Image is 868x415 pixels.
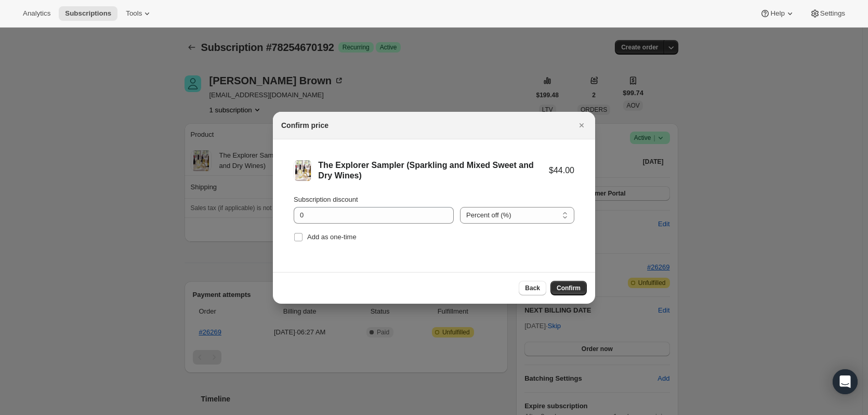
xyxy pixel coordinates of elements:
span: Subscriptions [65,9,111,18]
img: The Explorer Sampler (Sparkling and Mixed Sweet and Dry Wines) [295,160,311,181]
span: Add as one-time [307,233,357,241]
button: Help [754,6,801,21]
span: Tools [126,9,142,18]
span: Settings [820,9,845,18]
button: Subscriptions [59,6,117,21]
span: Analytics [23,9,50,18]
button: Close [574,118,589,133]
button: Confirm [550,281,587,295]
span: Confirm [557,284,581,292]
button: Back [519,281,546,295]
span: Help [770,9,784,18]
button: Settings [804,6,851,21]
div: $44.00 [549,165,574,176]
div: Open Intercom Messenger [833,369,858,394]
span: Back [525,284,540,292]
h2: Confirm price [281,120,328,131]
div: The Explorer Sampler (Sparkling and Mixed Sweet and Dry Wines) [318,160,549,181]
button: Tools [120,6,159,21]
span: Subscription discount [294,196,358,203]
button: Analytics [17,6,57,21]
